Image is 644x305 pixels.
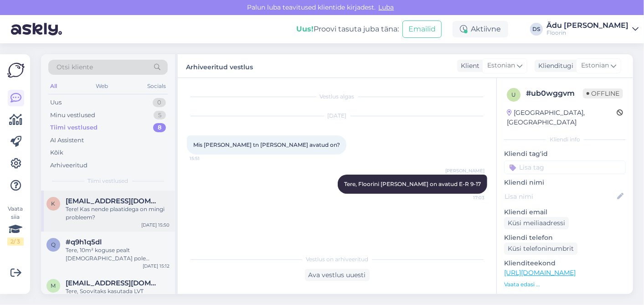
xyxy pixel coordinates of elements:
span: Otsi kliente [57,62,93,72]
span: 17:03 [450,194,484,201]
img: Askly Logo [7,62,25,79]
div: Uus [50,98,62,107]
div: DS [530,23,543,36]
p: Kliendi nimi [504,178,626,187]
div: Minu vestlused [50,111,95,120]
div: Floorin [546,29,629,36]
a: Ädu [PERSON_NAME]Floorin [546,22,639,36]
div: All [48,80,59,92]
div: AI Assistent [50,136,84,145]
span: Estonian [581,61,609,71]
div: Klient [457,61,479,71]
span: #q9h1q5dl [66,238,102,246]
div: Arhiveeritud [50,161,88,170]
span: u [511,91,516,98]
div: Vestlus algas [187,93,487,101]
p: Vaata edasi ... [504,280,626,289]
div: 2 / 3 [7,238,24,246]
div: Kõik [50,148,63,157]
div: Socials [145,80,168,92]
span: m [51,282,56,289]
div: Küsi meiliaadressi [504,217,569,229]
p: Kliendi tag'id [504,149,626,159]
span: maellebeck.may@gmail.com [66,279,160,287]
button: Emailid [402,21,442,38]
div: [DATE] 15:50 [141,222,170,228]
span: Offline [583,88,623,98]
div: 8 [153,123,166,132]
div: Ava vestlus uuesti [305,269,370,281]
span: kairimyyrsepp@gmail.com [66,197,160,205]
div: Vaata siia [7,205,24,246]
span: Tere, Floorini [PERSON_NAME] on avatud E-R 9-17 [344,181,481,187]
div: # ub0wggvm [526,88,583,99]
div: Tere, 10m² koguse pealt [DEMOGRAPHIC_DATA] pole võimalik teha. Tellimuse saate vormistada Floorin... [66,246,170,263]
span: Mis [PERSON_NAME] tn [PERSON_NAME] avatud on? [193,141,340,148]
span: [PERSON_NAME] [445,167,484,174]
a: [URL][DOMAIN_NAME] [504,269,576,277]
label: Arhiveeritud vestlus [186,60,253,72]
div: Kliendi info [504,135,626,144]
span: 15:51 [190,155,224,162]
span: q [51,241,56,248]
div: Klienditugi [535,61,573,71]
div: 0 [153,98,166,107]
div: Tiimi vestlused [50,123,98,132]
div: Tere, Soovitaks kasutada LVT põrandakatet , Floorini tootevaliku leiate [URL][DOMAIN_NAME] [66,287,170,304]
p: Klienditeekond [504,258,626,268]
span: Luba [376,3,397,11]
span: Vestlus on arhiveeritud [306,255,368,264]
div: Aktiivne [453,21,508,37]
p: Operatsioonisüsteem [504,292,626,302]
div: [DATE] [187,112,487,120]
div: [DATE] 15:12 [143,263,170,269]
div: Küsi telefoninumbrit [504,243,577,255]
input: Lisa tag [504,160,626,174]
span: Tiimi vestlused [88,177,129,185]
span: k [52,200,56,207]
p: Kliendi telefon [504,233,626,243]
p: Kliendi email [504,207,626,217]
input: Lisa nimi [505,191,615,202]
b: Uus! [296,25,314,33]
div: 5 [154,111,166,120]
div: [GEOGRAPHIC_DATA], [GEOGRAPHIC_DATA] [507,108,617,127]
div: Tere! Kas nende plaatidega on mingi probleem? [66,205,170,222]
div: Web [94,80,110,92]
div: Ädu [PERSON_NAME] [546,22,629,29]
div: Proovi tasuta juba täna: [296,24,399,35]
span: Estonian [487,61,515,71]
